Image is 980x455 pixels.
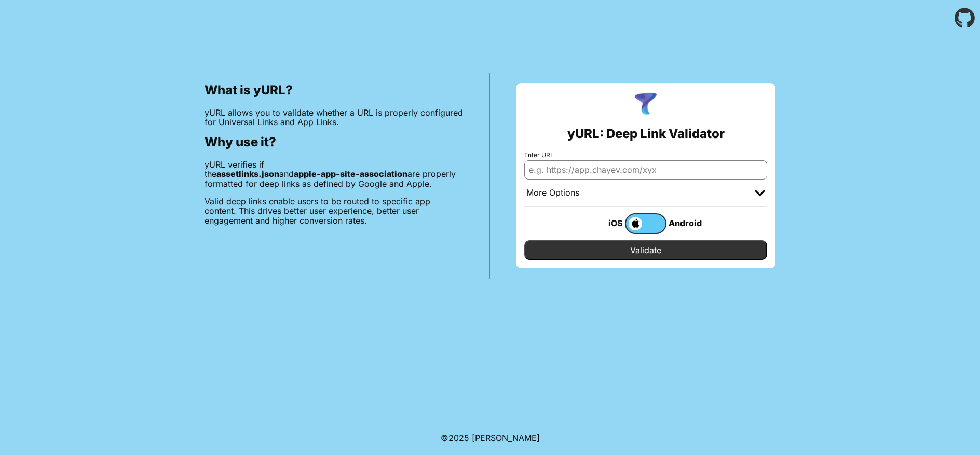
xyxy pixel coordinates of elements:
[567,127,725,141] h2: yURL: Deep Link Validator
[524,151,767,159] label: Enter URL
[294,169,407,179] b: apple-app-site-association
[632,91,659,118] img: yURL Logo
[205,108,464,127] p: yURL allows you to validate whether a URL is properly configured for Universal Links and App Links.
[216,169,279,179] b: assetlinks.json
[755,190,765,196] img: chevron
[472,433,540,443] a: Michael Ibragimchayev's Personal Site
[583,216,625,230] div: iOS
[205,83,464,98] h2: What is yURL?
[205,160,464,188] p: yURL verifies if the and are properly formatted for deep links as defined by Google and Apple.
[524,240,767,260] input: Validate
[448,433,469,443] span: 2025
[524,160,767,179] input: e.g. https://app.chayev.com/xyx
[205,135,464,149] h2: Why use it?
[205,197,464,225] p: Valid deep links enable users to be routed to specific app content. This drives better user exper...
[526,188,579,198] div: More Options
[666,216,708,230] div: Android
[441,421,540,455] footer: ©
